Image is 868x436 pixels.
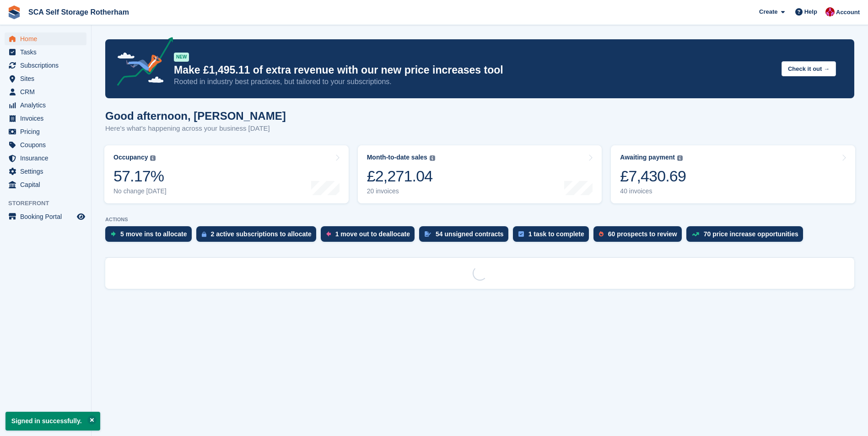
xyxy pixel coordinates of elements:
div: Occupancy [113,154,148,161]
div: 2 active subscriptions to allocate [211,230,312,238]
img: move_outs_to_deallocate_icon-f764333ba52eb49d3ac5e1228854f67142a1ed5810a6f6cc68b1a99e826820c5.svg [326,231,331,237]
img: icon-info-grey-7440780725fd019a000dd9b08b2336e03edf1995a4989e88bcd33f0948082b44.svg [677,155,683,161]
img: active_subscription_to_allocate_icon-d502201f5373d7db506a760aba3b589e785aa758c864c3986d89f69b8ff3... [202,231,206,237]
a: 1 task to complete [513,226,593,246]
button: Check it out → [782,61,836,76]
div: £2,271.04 [367,167,435,186]
a: menu [5,165,86,178]
a: SCA Self Storage Rotherham [25,5,133,20]
div: Awaiting payment [620,154,675,161]
div: 1 task to complete [528,230,584,238]
img: stora-icon-8386f47178a22dfd0bd8f6a31ec36ba5ce8667c1dd55bd0f319d3a0aa187defe.svg [7,5,21,19]
div: 40 invoices [620,187,686,195]
a: 70 price increase opportunities [686,226,808,246]
span: Analytics [20,99,75,112]
span: Sites [20,72,75,85]
p: Rooted in industry best practices, but tailored to your subscriptions. [174,77,774,87]
div: 5 move ins to allocate [120,230,187,238]
div: 20 invoices [367,187,435,195]
span: Coupons [20,138,75,151]
a: menu [5,112,86,125]
img: contract_signature_icon-13c848040528278c33f63329250d36e43548de30e8caae1d1a13099fd9432cc5.svg [425,231,431,237]
a: menu [5,152,86,165]
span: CRM [20,85,75,98]
div: NEW [174,53,189,62]
a: menu [5,85,86,98]
span: Capital [20,178,75,191]
p: Make £1,495.11 of extra revenue with our new price increases tool [174,64,774,77]
a: menu [5,138,86,151]
a: menu [5,46,86,58]
span: Settings [20,165,75,178]
span: Insurance [20,152,75,165]
img: icon-info-grey-7440780725fd019a000dd9b08b2336e03edf1995a4989e88bcd33f0948082b44.svg [150,155,156,161]
a: 60 prospects to review [593,226,686,246]
img: price_increase_opportunities-93ffe204e8149a01c8c9dc8f82e8f89637d9d84a8eef4429ea346261dce0b2c0.svg [692,232,699,236]
p: ACTIONS [105,217,854,223]
span: Pricing [20,125,75,138]
a: menu [5,178,86,191]
span: Storefront [8,199,91,208]
div: Month-to-date sales [367,154,427,161]
a: menu [5,210,86,223]
p: Signed in successfully. [5,412,100,431]
div: 1 move out to deallocate [335,230,410,238]
div: 57.17% [113,167,167,186]
a: Preview store [75,211,86,222]
img: task-75834270c22a3079a89374b754ae025e5fb1db73e45f91037f5363f120a921f8.svg [518,231,524,237]
a: menu [5,72,86,85]
div: £7,430.69 [620,167,686,186]
div: 54 unsigned contracts [436,230,504,238]
div: 70 price increase opportunities [704,230,798,238]
a: 2 active subscriptions to allocate [196,226,321,246]
a: Month-to-date sales £2,271.04 20 invoices [358,145,602,203]
h1: Good afternoon, [PERSON_NAME] [105,110,286,122]
span: Tasks [20,46,75,58]
a: Occupancy 57.17% No change [DATE] [104,145,349,203]
span: Create [759,7,777,16]
a: 54 unsigned contracts [419,226,513,246]
img: Thomas Webb [825,7,835,16]
p: Here's what's happening across your business [DATE] [105,123,286,134]
span: Account [836,8,860,17]
span: Subscriptions [20,59,75,72]
img: move_ins_to_allocate_icon-fdf77a2bb77ea45bf5b3d319d69a93e2d87916cf1d5bf7949dd705db3b84f3ca.svg [111,231,116,237]
span: Booking Portal [20,210,75,223]
a: Awaiting payment £7,430.69 40 invoices [611,145,855,203]
a: menu [5,59,86,72]
span: Invoices [20,112,75,125]
img: icon-info-grey-7440780725fd019a000dd9b08b2336e03edf1995a4989e88bcd33f0948082b44.svg [430,155,435,161]
a: menu [5,32,86,45]
a: 1 move out to deallocate [321,226,419,246]
a: menu [5,125,86,138]
div: 60 prospects to review [608,230,677,238]
img: price-adjustments-announcement-icon-8257ccfd72463d97f412b2fc003d46551f7dbcb40ab6d574587a9cd5c0d94... [109,37,173,89]
span: Home [20,32,75,45]
a: 5 move ins to allocate [105,226,196,246]
img: prospect-51fa495bee0391a8d652442698ab0144808aea92771e9ea1ae160a38d050c398.svg [599,231,604,237]
span: Help [804,7,817,16]
a: menu [5,99,86,112]
div: No change [DATE] [113,187,167,195]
